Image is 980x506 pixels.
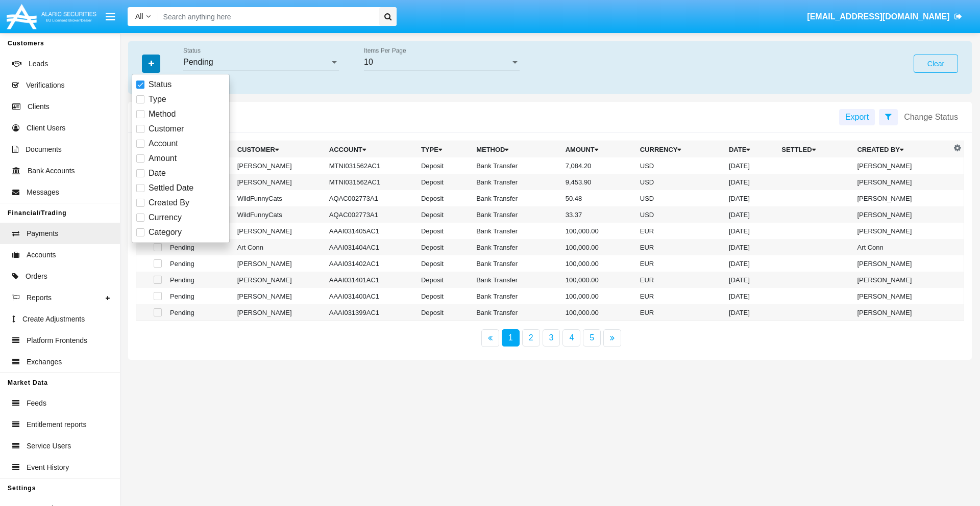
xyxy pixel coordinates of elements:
[725,239,777,255] td: [DATE]
[22,314,85,325] span: Create Adjustments
[807,12,949,21] span: [EMAIL_ADDRESS][DOMAIN_NAME]
[149,167,166,179] span: Date
[27,419,87,430] span: Entitlement reports
[725,206,777,223] td: [DATE]
[27,228,58,239] span: Payments
[561,272,636,288] td: 100,000.00
[27,123,65,134] span: Client Users
[325,239,417,255] td: AAAI031404AC1
[417,174,472,190] td: Deposit
[149,108,176,120] span: Method
[472,190,561,206] td: Bank Transfer
[561,304,636,321] td: 100,000.00
[149,138,178,150] span: Account
[636,239,725,255] td: EUR
[636,255,725,272] td: EUR
[149,123,184,135] span: Customer
[725,157,777,174] td: [DATE]
[325,206,417,223] td: AQAC002773A1
[364,58,373,66] span: 10
[898,109,964,125] button: Change Status
[27,398,46,409] span: Feeds
[853,174,951,190] td: [PERSON_NAME]
[636,206,725,223] td: USD
[561,223,636,239] td: 100,000.00
[561,157,636,174] td: 7,084.20
[561,255,636,272] td: 100,000.00
[472,272,561,288] td: Bank Transfer
[472,174,561,190] td: Bank Transfer
[26,144,62,155] span: Documents
[417,206,472,223] td: Deposit
[417,239,472,255] td: Deposit
[128,11,158,22] a: All
[233,288,325,304] td: [PERSON_NAME]
[725,141,777,158] th: Date
[802,3,967,31] a: [EMAIL_ADDRESS][DOMAIN_NAME]
[325,288,417,304] td: AAAI031400AC1
[26,80,64,91] span: Verifications
[233,174,325,190] td: [PERSON_NAME]
[853,272,951,288] td: [PERSON_NAME]
[845,113,869,121] span: Export
[914,55,958,73] button: Clear
[636,157,725,174] td: USD
[325,255,417,272] td: AAAI031402AC1
[853,239,951,255] td: Art Conn
[135,12,143,20] span: All
[562,329,580,347] a: 4
[149,211,182,224] span: Currency
[561,141,636,158] th: Amount
[777,141,853,158] th: Settled
[853,206,951,223] td: [PERSON_NAME]
[472,304,561,321] td: Bank Transfer
[725,272,777,288] td: [DATE]
[472,141,561,158] th: Method
[561,174,636,190] td: 9,453.90
[636,288,725,304] td: EUR
[233,141,325,158] th: Customer
[27,292,52,303] span: Reports
[325,174,417,190] td: MTNI031562AC1
[158,7,376,26] input: Search
[417,255,472,272] td: Deposit
[839,109,875,125] button: Export
[325,304,417,321] td: AAAI031399AC1
[27,441,71,451] span: Service Users
[149,78,171,91] span: Status
[543,329,560,347] a: 3
[233,157,325,174] td: [PERSON_NAME]
[26,271,47,282] span: Orders
[417,141,472,158] th: Type
[725,288,777,304] td: [DATE]
[149,182,193,194] span: Settled Date
[636,190,725,206] td: USD
[233,190,325,206] td: WildFunnyCats
[149,93,166,105] span: Type
[472,223,561,239] td: Bank Transfer
[561,239,636,255] td: 100,000.00
[325,272,417,288] td: AAAI031401AC1
[725,174,777,190] td: [DATE]
[636,272,725,288] td: EUR
[853,304,951,321] td: [PERSON_NAME]
[233,272,325,288] td: [PERSON_NAME]
[166,272,233,288] td: Pending
[27,357,62,367] span: Exchanges
[325,223,417,239] td: AAAI031405AC1
[417,272,472,288] td: Deposit
[27,187,59,198] span: Messages
[325,190,417,206] td: AQAC002773A1
[417,288,472,304] td: Deposit
[502,329,520,347] a: 1
[725,190,777,206] td: [DATE]
[233,223,325,239] td: [PERSON_NAME]
[561,288,636,304] td: 100,000.00
[636,174,725,190] td: USD
[166,239,233,255] td: Pending
[233,239,325,255] td: Art Conn
[725,255,777,272] td: [DATE]
[27,335,87,346] span: Platform Frontends
[28,101,50,112] span: Clients
[853,223,951,239] td: [PERSON_NAME]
